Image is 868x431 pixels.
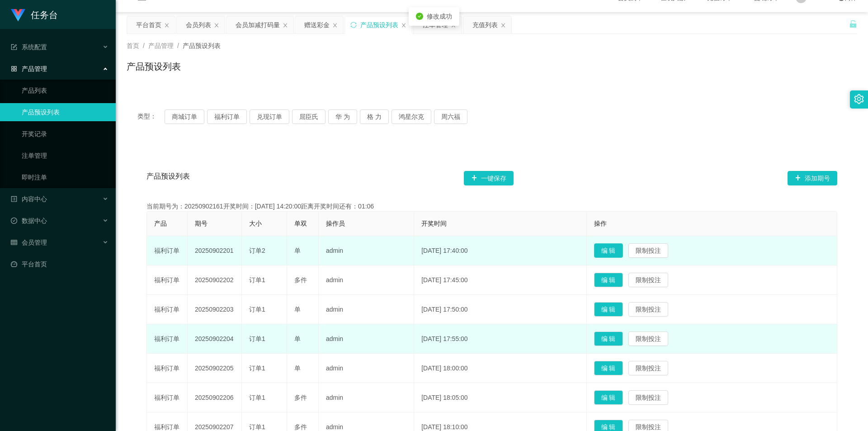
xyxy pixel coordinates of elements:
span: 单 [294,306,301,313]
span: 单双 [294,220,307,227]
span: 期号 [195,220,208,227]
button: 限制投注 [628,243,668,258]
a: 注单管理 [22,147,108,165]
i: 图标: close [401,23,406,28]
a: 产品列表 [22,81,108,99]
span: 内容中心 [11,195,47,203]
span: 修改成功 [427,13,452,20]
button: 编 辑 [594,273,623,287]
span: 产品管理 [11,65,47,72]
div: 会员加减打码量 [236,16,280,33]
td: admin [319,324,414,354]
span: 订单1 [249,394,265,401]
i: 图标: sync [350,22,357,28]
a: 开奖记录 [22,125,108,143]
span: 产品 [154,220,167,227]
button: 限制投注 [628,332,668,346]
div: 当前期号为：20250902161开奖时间：[DATE] 14:20:00距离开奖时间还有：01:06 [146,202,837,211]
i: 图标: appstore-o [11,66,17,72]
td: [DATE] 18:05:00 [414,383,586,412]
button: 限制投注 [628,273,668,287]
span: 多件 [294,394,307,401]
span: 订单1 [249,365,265,372]
td: [DATE] 17:55:00 [414,324,586,354]
td: 福利订单 [147,324,188,354]
span: 首页 [127,42,139,49]
span: 大小 [249,220,262,227]
td: 福利订单 [147,236,188,265]
button: 华 为 [328,109,357,124]
td: 20250902205 [188,354,242,383]
span: 会员管理 [11,239,47,246]
button: 编 辑 [594,243,623,258]
td: 20250902201 [188,236,242,265]
span: 开奖时间 [421,220,447,227]
img: logo.9652507e.png [11,9,25,22]
div: 赠送彩金 [304,16,330,33]
button: 周六福 [434,109,467,124]
td: admin [319,265,414,295]
a: 即时注单 [22,168,108,186]
span: 数据中心 [11,217,47,224]
span: 单 [294,335,301,342]
td: 20250902202 [188,265,242,295]
span: 操作 [594,220,607,227]
td: 20250902203 [188,295,242,324]
span: 操作员 [326,220,345,227]
button: 兑现订单 [250,109,289,124]
button: 限制投注 [628,390,668,405]
i: icon: check-circle [416,13,423,20]
div: 平台首页 [136,16,161,33]
h1: 产品预设列表 [127,60,181,73]
button: 限制投注 [628,302,668,317]
button: 编 辑 [594,302,623,317]
button: 屈臣氏 [292,109,325,124]
span: 订单1 [249,423,265,431]
td: 福利订单 [147,265,188,295]
span: / [143,42,145,49]
button: 商城订单 [165,109,204,124]
i: 图标: close [332,23,338,28]
td: [DATE] 17:50:00 [414,295,586,324]
td: 20250902204 [188,324,242,354]
td: 福利订单 [147,295,188,324]
a: 产品预设列表 [22,103,108,121]
button: 编 辑 [594,361,623,375]
span: 产品管理 [148,42,174,49]
i: 图标: form [11,44,17,50]
button: 鸿星尔克 [392,109,431,124]
a: 图标: dashboard平台首页 [11,255,108,273]
i: 图标: unlock [849,20,857,28]
button: 限制投注 [628,361,668,375]
span: 订单1 [249,306,265,313]
span: 订单2 [249,247,265,254]
div: 产品预设列表 [360,16,398,33]
a: 任务台 [11,11,58,18]
div: 充值列表 [472,16,498,33]
span: 订单1 [249,335,265,342]
div: 会员列表 [186,16,211,33]
td: [DATE] 18:00:00 [414,354,586,383]
i: 图标: check-circle-o [11,218,17,224]
td: 福利订单 [147,354,188,383]
i: 图标: profile [11,196,17,202]
button: 图标: plus添加期号 [788,171,837,185]
td: admin [319,383,414,412]
span: 类型： [137,109,165,124]
button: 图标: plus一键保存 [464,171,514,185]
i: 图标: close [164,23,170,28]
button: 福利订单 [207,109,247,124]
span: 单 [294,365,301,372]
span: 产品预设列表 [146,171,190,185]
td: 福利订单 [147,383,188,412]
button: 编 辑 [594,390,623,405]
button: 编 辑 [594,332,623,346]
span: 多件 [294,276,307,284]
span: / [177,42,179,49]
span: 系统配置 [11,43,47,51]
i: 图标: close [283,23,288,28]
td: [DATE] 17:40:00 [414,236,586,265]
td: 20250902206 [188,383,242,412]
span: 订单1 [249,276,265,284]
i: 图标: close [500,23,506,28]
